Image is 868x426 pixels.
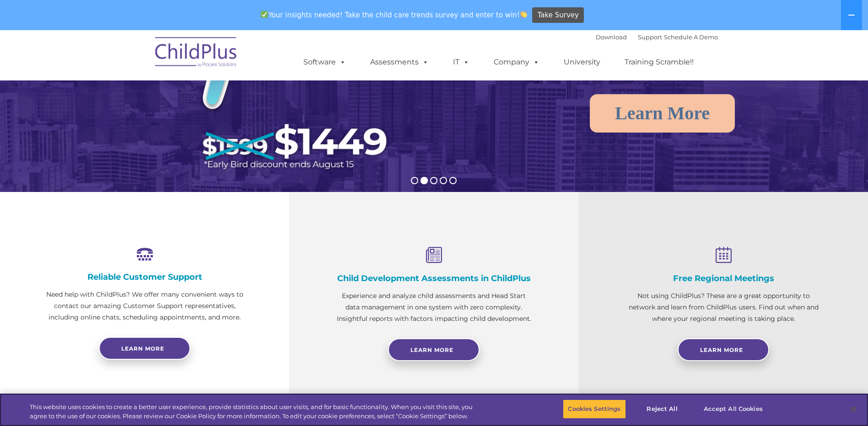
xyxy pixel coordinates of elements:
[532,7,584,23] a: Take Survey
[590,94,735,133] a: Learn More
[361,53,438,71] a: Assessments
[151,31,242,76] img: ChildPlus by Procare Solutions
[699,399,768,419] button: Accept All Cookies
[335,290,533,325] p: Experience and analyze child assessments and Head Start data management in one system with zero c...
[678,338,769,361] a: Learn More
[121,345,164,352] span: Learn more
[294,53,355,71] a: Software
[615,53,703,71] a: Training Scramble!!
[46,272,243,282] h4: Reliable Customer Support
[30,403,477,421] div: This website uses cookies to create a better user experience, provide statistics about user visit...
[625,273,822,283] h4: Free Regional Meetings
[410,346,453,353] span: Learn More
[538,7,579,23] span: Take Survey
[46,289,243,323] p: Need help with ChildPlus? We offer many convenient ways to contact our amazing Customer Support r...
[257,6,531,24] span: Your insights needed! Take the child care trends survey and enter to win!
[634,399,691,419] button: Reject All
[127,98,166,105] span: Phone number
[261,11,268,18] img: ✅
[664,33,718,41] a: Schedule A Demo
[485,53,549,71] a: Company
[625,290,822,325] p: Not using ChildPlus? These are a great opportunity to network and learn from ChildPlus users. Fin...
[99,337,190,360] a: Learn more
[388,338,480,361] a: Learn More
[596,33,718,41] font: |
[596,33,627,41] a: Download
[843,399,863,419] button: Close
[700,346,743,353] span: Learn More
[638,33,662,41] a: Support
[555,53,609,71] a: University
[335,273,533,283] h4: Child Development Assessments in ChildPlus
[444,53,479,71] a: IT
[127,60,155,67] span: Last name
[520,11,527,18] img: 👏
[563,399,625,419] button: Cookies Settings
